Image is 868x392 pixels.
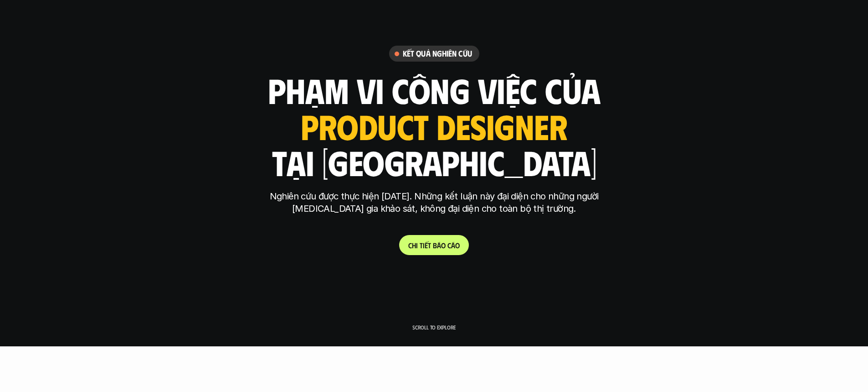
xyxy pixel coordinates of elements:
[420,241,423,250] span: t
[272,143,596,181] h1: tại [GEOGRAPHIC_DATA]
[399,235,469,255] a: Chitiếtbáocáo
[433,241,437,250] span: b
[408,241,412,250] span: C
[268,71,601,109] h1: phạm vi công việc của
[423,241,425,250] span: i
[416,241,418,250] span: i
[437,241,441,250] span: á
[412,241,416,250] span: h
[263,190,605,215] p: Nghiên cứu được thực hiện [DATE]. Những kết luận này đại diện cho những người [MEDICAL_DATA] gia ...
[455,241,460,250] span: o
[403,48,472,59] h6: Kết quả nghiên cứu
[425,241,428,250] span: ế
[441,241,446,250] span: o
[447,241,451,250] span: c
[428,241,431,250] span: t
[451,241,455,250] span: á
[412,324,456,330] p: Scroll to explore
